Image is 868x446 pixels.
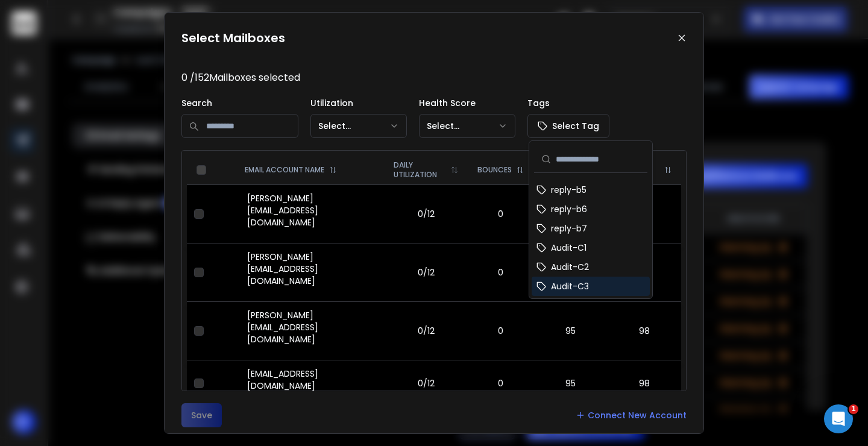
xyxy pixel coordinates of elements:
p: 0 [475,208,526,220]
span: Audit-C2 [551,261,589,273]
iframe: Intercom live chat [824,404,853,433]
p: Tags [527,97,609,109]
p: [EMAIL_ADDRESS][DOMAIN_NAME] [247,368,377,392]
td: 0/12 [384,184,468,243]
button: Select Tag [527,114,609,138]
p: Health Score [419,97,515,109]
span: Audit-C3 [551,280,589,292]
td: 95 [533,301,607,360]
p: Utilization [310,97,407,109]
span: 1 [849,404,858,414]
p: [PERSON_NAME][EMAIL_ADDRESS][DOMAIN_NAME] [247,192,377,228]
div: EMAIL ACCOUNT NAME [245,165,374,175]
span: reply-b7 [551,222,587,234]
td: 98 [608,360,681,406]
a: Connect New Account [576,409,687,421]
span: Audit-C1 [551,242,587,254]
p: [PERSON_NAME][EMAIL_ADDRESS][DOMAIN_NAME] [247,251,377,287]
span: reply-b5 [551,184,587,196]
span: reply-b6 [551,203,587,215]
p: [PERSON_NAME][EMAIL_ADDRESS][DOMAIN_NAME] [247,309,377,345]
td: 0/12 [384,360,468,406]
p: 0 [475,325,526,337]
td: 0/12 [384,301,468,360]
button: Select... [310,114,407,138]
td: 98 [608,301,681,360]
h1: Select Mailboxes [181,30,285,46]
button: Select... [419,114,515,138]
td: 95 [533,360,607,406]
p: BOUNCES [477,165,512,175]
p: DAILY UTILIZATION [394,160,446,180]
p: 0 [475,377,526,389]
p: 0 [475,266,526,278]
p: 0 / 152 Mailboxes selected [181,71,687,85]
td: 0/12 [384,243,468,301]
p: Search [181,97,298,109]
